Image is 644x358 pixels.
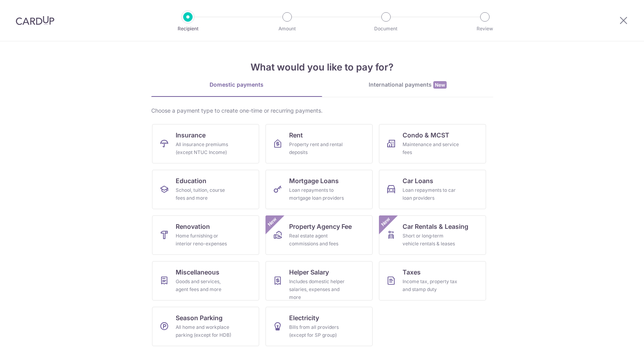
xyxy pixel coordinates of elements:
a: InsuranceAll insurance premiums (except NTUC Income) [152,124,259,163]
span: Taxes [403,267,421,277]
span: New [265,215,278,228]
span: Education [176,176,206,185]
div: Real estate agent commissions and fees [289,232,346,248]
a: Mortgage LoansLoan repayments to mortgage loan providers [265,170,373,209]
a: Helper SalaryIncludes domestic helper salaries, expenses and more [265,261,373,300]
div: All home and workplace parking (except for HDB) [176,323,232,339]
div: Loan repayments to mortgage loan providers [289,186,346,202]
span: Condo & MCST [403,130,449,140]
a: TaxesIncome tax, property tax and stamp duty [379,261,486,300]
a: RenovationHome furnishing or interior reno-expenses [152,215,259,255]
div: Domestic payments [151,81,322,89]
a: MiscellaneousGoods and services, agent fees and more [152,261,259,300]
iframe: Opens a widget where you can find more information [594,334,636,354]
div: School, tuition, course fees and more [176,186,232,202]
p: Review [456,25,514,33]
div: International payments [322,81,493,89]
p: Recipient [159,25,217,33]
div: Loan repayments to car loan providers [403,186,459,202]
span: Car Loans [403,176,433,185]
div: Goods and services, agent fees and more [176,278,232,293]
h4: What would you like to pay for? [151,60,493,74]
p: Amount [258,25,316,33]
a: Season ParkingAll home and workplace parking (except for HDB) [152,307,259,346]
a: EducationSchool, tuition, course fees and more [152,170,259,209]
span: Electricity [289,313,319,323]
span: Miscellaneous [176,267,219,277]
a: Car LoansLoan repayments to car loan providers [379,170,486,209]
div: Choose a payment type to create one-time or recurring payments. [151,107,493,115]
div: Maintenance and service fees [403,141,459,156]
div: Income tax, property tax and stamp duty [403,278,459,293]
span: New [433,81,447,89]
span: Helper Salary [289,267,329,277]
img: CardUp [16,16,54,25]
div: Includes domestic helper salaries, expenses and more [289,278,346,301]
a: RentProperty rent and rental deposits [265,124,373,163]
a: Condo & MCSTMaintenance and service fees [379,124,486,163]
span: Property Agency Fee [289,222,352,231]
span: Rent [289,130,303,140]
div: Property rent and rental deposits [289,141,346,156]
span: New [379,215,392,228]
span: Renovation [176,222,210,231]
a: Car Rentals & LeasingShort or long‑term vehicle rentals & leasesNew [379,215,486,255]
a: Property Agency FeeReal estate agent commissions and feesNew [265,215,373,255]
div: Bills from all providers (except for SP group) [289,323,346,339]
p: Document [357,25,415,33]
span: Mortgage Loans [289,176,339,185]
span: Car Rentals & Leasing [403,222,468,231]
span: Insurance [176,130,206,140]
div: All insurance premiums (except NTUC Income) [176,141,232,156]
a: ElectricityBills from all providers (except for SP group) [265,307,373,346]
div: Short or long‑term vehicle rentals & leases [403,232,459,248]
div: Home furnishing or interior reno-expenses [176,232,232,248]
span: Season Parking [176,313,223,323]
